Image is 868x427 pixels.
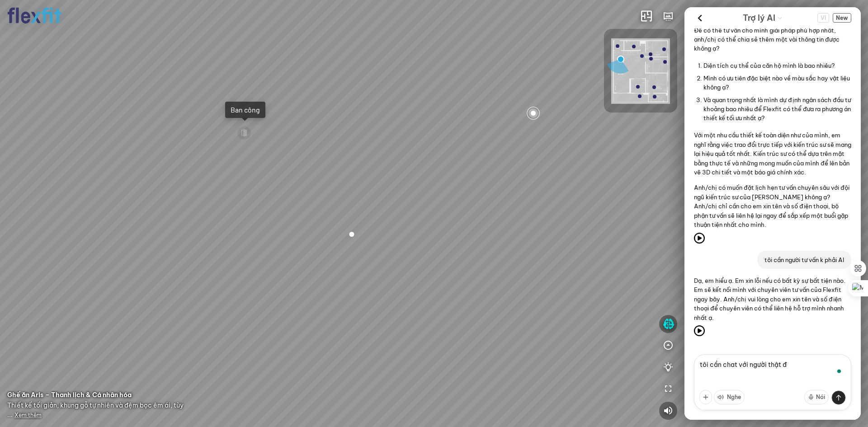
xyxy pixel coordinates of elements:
[7,411,42,419] span: ...
[817,13,829,23] span: VI
[817,13,829,23] button: Change language
[694,183,851,229] p: Anh/chị có muốn đặt lịch hẹn tư vấn chuyên sâu với đội ngũ kiến trúc sư của [PERSON_NAME] không ạ...
[703,60,851,72] li: Diện tích cụ thể của căn hộ mình là bao nhiêu?
[7,7,61,24] img: logo
[804,390,829,404] button: Nói
[694,354,851,410] textarea: To enrich screen reader interactions, please activate Accessibility in Grammarly extension settings
[743,12,775,24] span: Trợ lý AI
[743,11,783,25] div: AI Guide options
[694,131,851,177] p: Với một nhu cầu thiết kế toàn diện như của mình, em nghĩ rằng việc trao đổi trực tiếp với kiến tr...
[714,390,745,404] button: Nghe
[764,255,844,264] p: tôi cần người tư vấn k phải AI
[231,105,260,114] div: Ban công
[694,26,851,53] p: Để có thể tư vấn cho mình giải pháp phù hợp nhất, anh/chị có thể chia sẻ thêm một vài thông tin đ...
[703,72,851,94] li: Mình có ưu tiên đặc biệt nào về màu sắc hay vật liệu không ạ?
[833,13,851,23] span: New
[694,276,851,322] p: Dạ, em hiểu ạ. Em xin lỗi nếu có bất kỳ sự bất tiện nào. Em sẽ kết nối mình với chuyên viên tư vấ...
[833,13,851,23] button: New Chat
[703,94,851,124] li: Và quan trọng nhất là mình dự định ngân sách đầu tư khoảng bao nhiêu để Flexfit có thể đưa ra phư...
[14,412,42,418] span: Xem thêm
[611,38,670,104] img: Flexfit_Apt1_M__JKL4XAWR2ATG.png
